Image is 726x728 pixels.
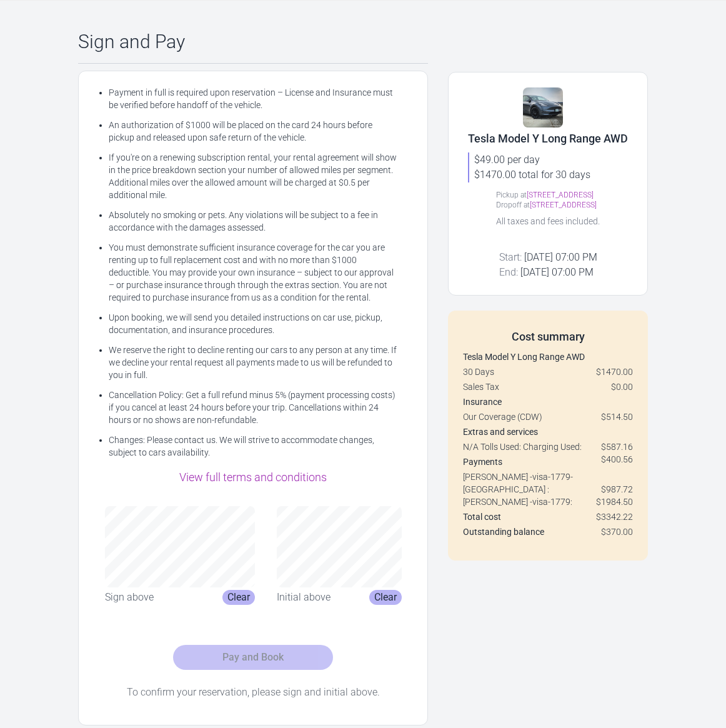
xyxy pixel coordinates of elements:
button: Clear [222,590,255,605]
strong: Total cost [463,512,501,522]
span: $1470.00 [596,366,633,378]
div: Tesla Model Y Long Range AWD [468,130,628,147]
a: [STREET_ADDRESS] [530,201,597,209]
span: $587.16 [601,441,633,453]
li: Upon booking, we will send you detailed instructions on car use, pickup, documentation, and insur... [109,311,397,336]
div: $49.00 per day [474,152,628,167]
div: To confirm your reservation, please sign and initial above. [94,685,412,700]
div: Sign above [105,590,154,605]
a: [STREET_ADDRESS] [527,191,594,199]
span: Start: [499,251,522,263]
span: $0.00 [611,381,633,393]
span: [DATE] 07:00 PM [520,266,594,278]
li: Changes: Please contact us. We will strive to accommodate changes, subject to cars availability. [109,434,397,459]
div: $370.00 [601,526,633,538]
li: You must demonstrate sufficient insurance coverage for the car you are renting up to full replace... [109,241,397,304]
div: Initial above [277,590,331,605]
span: Dropoff at [496,201,530,209]
a: View full terms and conditions [179,471,327,484]
span: Tolls Used: [480,442,523,452]
strong: Extras and services [463,427,538,437]
li: If you're on a renewing subscription rental, your rental agreement will show in the price breakdo... [109,151,397,201]
div: Sales Tax [463,381,633,393]
div: Our Coverage (CDW) [463,411,633,423]
div: $1470.00 total for 30 days [474,167,628,182]
li: We reserve the right to decline renting our cars to any person at any time. If we decline your re... [109,344,397,381]
div: Sign and Pay [78,31,428,53]
button: Clear [369,590,402,605]
div: $3342.22 [596,511,633,523]
div: All taxes and fees included. [496,215,600,227]
div: N/A [463,441,633,453]
span: $400.56 [601,453,633,466]
span: Pickup at [496,191,527,199]
strong: Outstanding balance [463,527,544,537]
span: $987.72 [601,483,633,496]
strong: Insurance [463,397,502,407]
span: End: [499,266,518,278]
div: [PERSON_NAME] -visa-1779-[GEOGRAPHIC_DATA] : [PERSON_NAME] -visa-1779: [463,471,633,508]
li: Absolutely no smoking or pets. Any violations will be subject to a fee in accordance with the dam... [109,209,397,234]
span: Charging Used: [523,442,582,452]
li: An authorization of $1000 will be placed on the card 24 hours before pickup and released upon saf... [109,119,397,144]
span: $514.50 [601,411,633,423]
span: $1984.50 [596,496,633,508]
img: 255.png [523,87,563,127]
button: Pay and Book [173,645,333,670]
div: Cost summary [463,328,633,346]
strong: Payments [463,457,502,467]
span: [DATE] 07:00 PM [524,251,597,263]
li: Payment in full is required upon reservation – License and Insurance must be verified before hand... [109,86,397,111]
div: 30 Days [463,366,633,378]
strong: Tesla Model Y Long Range AWD [463,352,585,362]
li: Cancellation Policy: Get a full refund minus 5% (payment processing costs) if you cancel at least... [109,389,397,426]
